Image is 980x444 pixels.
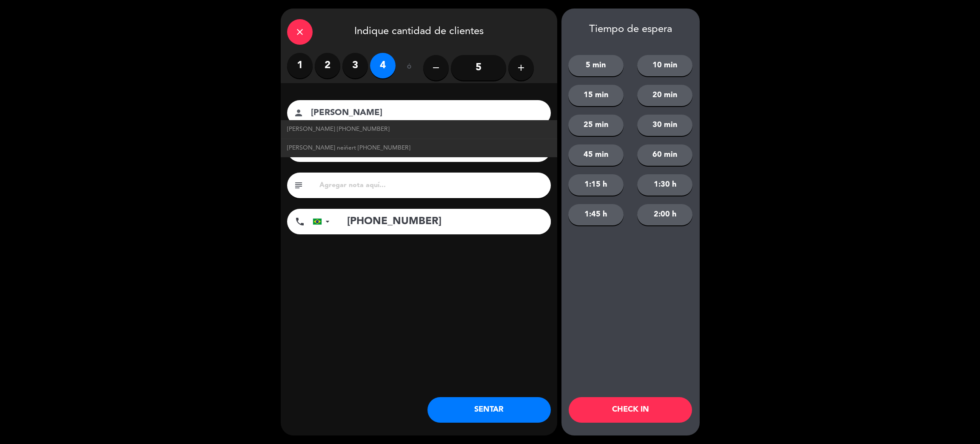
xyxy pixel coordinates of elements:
i: subject [293,180,304,190]
button: 60 min [637,144,692,166]
i: add [516,63,526,73]
label: 1 [287,53,313,78]
button: SENTAR [427,397,551,423]
div: ó [396,53,423,83]
button: 1:30 h [637,174,692,196]
button: 20 min [637,85,692,106]
label: 4 [370,53,396,78]
button: 10 min [637,55,692,76]
i: phone [295,216,305,227]
button: add [508,55,534,81]
button: remove [423,55,449,81]
label: 2 [315,53,340,78]
button: 15 min [568,85,624,106]
div: Brazil (Brasil): +55 [313,209,333,234]
button: 1:15 h [568,174,624,196]
i: remove [431,63,441,73]
div: Indique cantidad de clientes [281,9,557,53]
button: 45 min [568,144,624,166]
i: close [295,27,305,37]
button: 1:45 h [568,204,624,225]
button: 2:00 h [637,204,692,225]
span: [PERSON_NAME] neiñert [PHONE_NUMBER] [287,143,410,153]
button: 30 min [637,115,692,136]
button: CHECK IN [569,397,692,423]
span: [PERSON_NAME] [PHONE_NUMBER] [287,124,390,134]
button: 5 min [568,55,624,76]
input: Agregar nota aquí... [319,179,544,191]
label: 3 [342,53,368,78]
button: 25 min [568,115,624,136]
div: Tiempo de espera [561,23,700,36]
i: person [293,108,304,118]
input: Nombre del cliente [310,106,540,121]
